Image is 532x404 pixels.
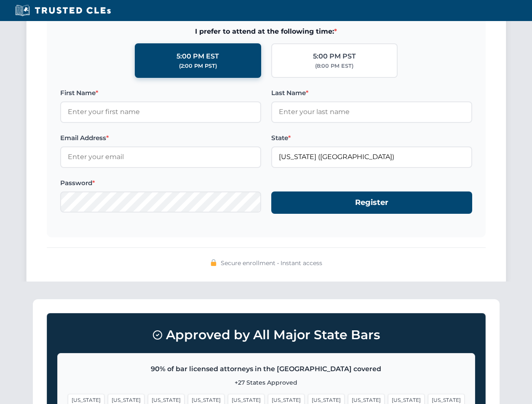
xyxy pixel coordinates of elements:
[60,146,261,167] input: Enter your email
[179,62,217,70] div: (2:00 PM PST)
[271,191,472,214] button: Register
[271,146,472,167] input: Florida (FL)
[60,26,472,37] span: I prefer to attend at the following time:
[176,51,219,62] div: 5:00 PM EST
[221,258,322,268] span: Secure enrollment • Instant access
[315,62,353,70] div: (8:00 PM EST)
[60,101,261,122] input: Enter your first name
[68,378,465,387] p: +27 States Approved
[271,88,472,98] label: Last Name
[271,101,472,122] input: Enter your last name
[313,51,356,62] div: 5:00 PM PST
[68,364,465,375] p: 90% of bar licensed attorneys in the [GEOGRAPHIC_DATA] covered
[60,133,261,143] label: Email Address
[210,259,217,266] img: 🔒
[271,133,472,143] label: State
[60,178,261,188] label: Password
[57,324,475,346] h3: Approved by All Major State Bars
[13,4,113,17] img: Trusted CLEs
[60,88,261,98] label: First Name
